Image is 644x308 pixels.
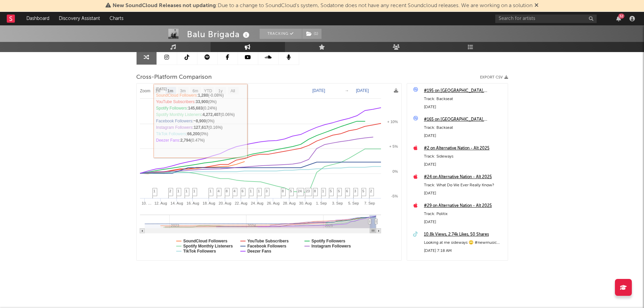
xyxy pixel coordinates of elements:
[424,239,504,247] div: Looking at me sideways 🙄 #newmusic #indie
[260,29,302,39] button: Tracking
[180,89,186,93] text: 3m
[140,89,150,93] text: Zoom
[424,218,504,226] div: [DATE]
[299,201,311,205] text: 30. Aug
[105,12,128,25] a: Charts
[167,89,173,93] text: 1m
[266,189,268,193] span: 3
[302,29,322,39] span: ( 1 )
[210,189,212,193] span: 1
[330,189,332,193] span: 5
[283,201,295,205] text: 28. Aug
[250,189,252,193] span: 1
[322,189,324,193] span: 1
[346,189,348,193] span: 6
[332,201,343,205] text: 3. Sep
[618,14,624,19] div: 32
[424,189,504,197] div: [DATE]
[424,124,504,132] div: Track: Backseat
[392,169,398,173] text: 0%
[312,88,325,93] text: [DATE]
[391,194,398,198] text: -5%
[370,189,372,193] span: 2
[424,144,504,152] a: #2 on Alternative Nation - Alt 2025
[267,201,279,205] text: 26. Aug
[314,189,316,193] span: 8
[495,15,597,23] input: Search for artists
[177,189,180,193] span: 1
[218,89,222,93] text: 1y
[218,189,220,193] span: 4
[193,189,195,193] span: 1
[354,189,356,193] span: 3
[22,12,54,25] a: Dashboard
[226,189,228,193] span: 8
[192,89,198,93] text: 6m
[345,88,349,93] text: →
[183,239,228,243] text: SoundCloud Followers
[187,29,251,40] div: Balu Brigada
[424,95,504,103] div: Track: Backseat
[424,103,504,111] div: [DATE]
[424,202,504,210] a: #29 on Alternative Nation - Alt 2025
[290,189,292,193] span: 5
[235,201,247,205] text: 22. Aug
[424,152,504,161] div: Track: Sideways
[362,189,364,193] span: 5
[364,201,375,205] text: 7. Sep
[234,189,236,193] span: 4
[298,189,302,193] span: 24
[154,201,167,205] text: 12. Aug
[153,189,156,193] span: 1
[302,29,321,39] button: (1)
[218,201,231,205] text: 20. Aug
[155,89,161,93] text: 1w
[424,231,504,239] a: 10.8k Views, 2.74k Likes, 50 Shares
[389,144,398,148] text: + 5%
[306,189,310,193] span: 23
[387,120,398,124] text: + 10%
[113,3,216,8] span: New SoundCloud Releases not updating
[424,116,504,124] a: #165 on [GEOGRAPHIC_DATA], [GEOGRAPHIC_DATA]
[311,244,351,248] text: Instagram Followers
[480,75,508,79] button: Export CSV
[242,189,244,193] span: 6
[424,210,504,218] div: Track: Politix
[258,189,260,193] span: 1
[113,3,532,8] span: : Due to a change to SoundCloud's system, Sodatone does not have any recent Soundcloud releases. ...
[338,189,340,193] span: 5
[54,12,105,25] a: Discovery Assistant
[424,247,504,255] div: [DATE] 7:18 AM
[311,239,345,243] text: Spotify Followers
[230,89,235,93] text: All
[186,189,188,193] span: 1
[136,73,212,81] span: Cross-Platform Comparison
[170,201,183,205] text: 14. Aug
[316,201,327,205] text: 1. Sep
[204,89,212,93] text: YTD
[424,173,504,181] a: #24 on Alternative Nation - Alt 2025
[186,201,199,205] text: 16. Aug
[183,249,216,254] text: TikTok Followers
[169,189,171,193] span: 2
[247,244,286,248] text: Facebook Followers
[534,3,539,8] span: Dismiss
[282,189,284,193] span: 8
[424,132,504,140] div: [DATE]
[251,201,263,205] text: 24. Aug
[356,88,369,93] text: [DATE]
[424,259,504,267] a: Album: 11.6k Likes, 159 Comments
[183,244,233,248] text: Spotify Monthly Listeners
[247,249,271,254] text: Deezer Fans
[348,201,359,205] text: 5. Sep
[424,181,504,189] div: Track: What Do We Ever Really Know?
[424,87,504,95] a: #195 on [GEOGRAPHIC_DATA], [GEOGRAPHIC_DATA]
[247,239,289,243] text: YouTube Subscribers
